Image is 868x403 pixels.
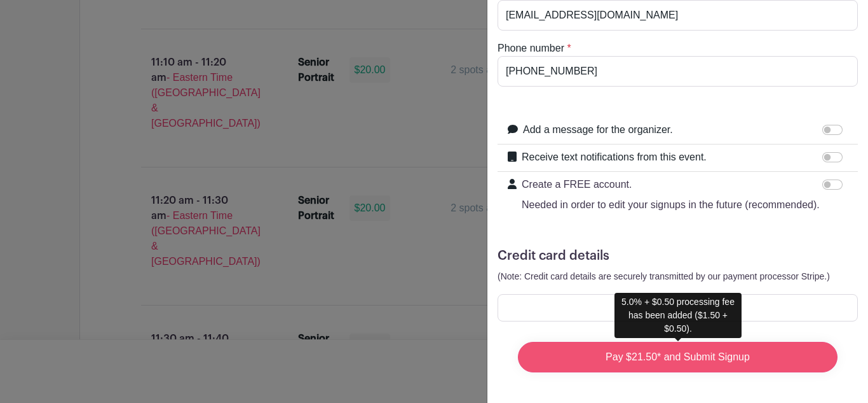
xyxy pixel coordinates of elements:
[523,122,673,138] label: Add a message for the organizer.
[518,342,837,372] input: Pay $21.50* and Submit Signup
[522,150,707,165] label: Receive text notifications from this event.
[522,177,820,192] p: Create a FREE account.
[506,302,850,314] iframe: Secure card payment input frame
[614,293,742,338] div: 5.0% + $0.50 processing fee has been added ($1.50 + $0.50).
[498,271,830,281] small: (Note: Credit card details are securely transmitted by our payment processor Stripe.)
[522,197,820,213] p: Needed in order to edit your signups in the future (recommended).
[498,248,858,264] h5: Credit card details
[498,41,564,56] label: Phone number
